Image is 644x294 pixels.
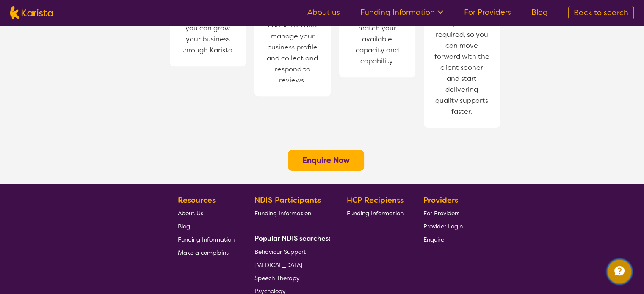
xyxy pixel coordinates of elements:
[423,220,463,233] a: Provider Login
[254,195,321,205] b: NDIS Participants
[288,150,364,171] button: Enquire Now
[347,206,404,220] a: Funding Information
[568,6,634,19] a: Back to search
[574,8,628,18] span: Back to search
[178,236,235,243] span: Funding Information
[254,245,327,258] a: Behaviour Support
[464,7,511,17] a: For Providers
[423,233,463,246] a: Enquire
[423,206,463,220] a: For Providers
[608,260,631,283] button: Channel Menu
[178,246,235,259] a: Make a complaint
[360,7,444,17] a: Funding Information
[423,195,458,205] b: Providers
[254,248,306,256] span: Behaviour Support
[254,271,327,284] a: Speech Therapy
[307,7,340,17] a: About us
[347,195,404,205] b: HCP Recipients
[178,195,216,205] b: Resources
[178,209,203,217] span: About Us
[178,223,190,230] span: Blog
[254,234,331,243] b: Popular NDIS searches:
[254,261,302,269] span: [MEDICAL_DATA]
[178,249,229,256] span: Make a complaint
[531,7,548,17] a: Blog
[254,274,300,282] span: Speech Therapy
[423,209,459,217] span: For Providers
[178,220,235,233] a: Blog
[423,223,463,230] span: Provider Login
[178,233,235,246] a: Funding Information
[302,155,350,165] a: Enquire Now
[254,206,327,220] a: Funding Information
[347,209,404,217] span: Funding Information
[254,209,311,217] span: Funding Information
[254,258,327,271] a: [MEDICAL_DATA]
[423,236,444,243] span: Enquire
[178,206,235,220] a: About Us
[10,6,53,19] img: Karista logo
